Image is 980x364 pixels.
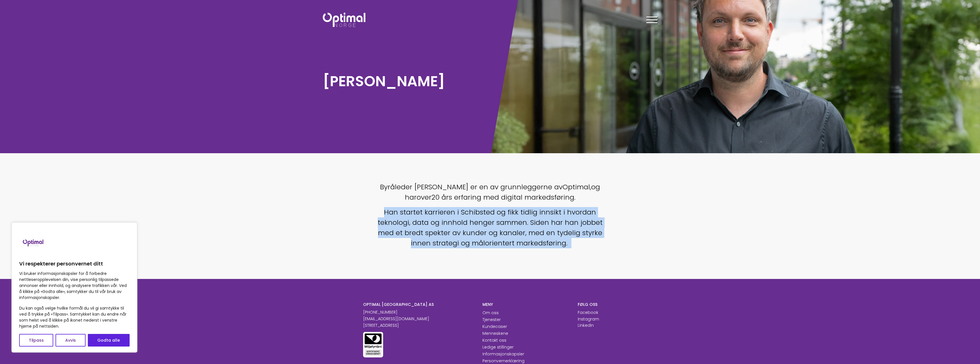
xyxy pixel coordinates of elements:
[11,222,137,353] div: Vi respekterer personvernet ditt
[578,310,598,316] p: Facebook
[482,351,524,357] a: Informasjonskapsler
[482,330,508,336] a: Menneskene
[482,344,514,350] a: Ledige stillinger
[363,332,383,357] img: Miljøfyrtårn sertifisert virksomhet
[578,316,599,322] p: Instagram
[88,334,130,347] button: Godta alle
[482,324,507,329] a: Kundecaser
[363,302,474,307] h6: OPTIMAL [GEOGRAPHIC_DATA] AS
[482,337,506,343] a: Kontakt oss
[378,207,603,248] span: Han startet karrieren i Schibsted og fikk tidlig innsikt i hvordan teknologi, data og innhold hen...
[578,302,617,307] h6: FØLG OSS
[590,182,591,192] span: ,
[363,316,429,322] a: [EMAIL_ADDRESS][DOMAIN_NAME]
[323,13,365,27] img: Optimal Norge
[578,316,599,322] a: Instagram
[19,271,130,301] p: Vi bruker informasjonskapsler for å forbedre nettleseropplevelsen din, vise personlig tilpassede ...
[563,182,590,192] span: Optimal
[578,310,598,315] a: Facebook
[19,305,130,329] p: Du kan også velge hvilke formål du vil gi samtykke til ved å trykke på «Tilpass». Samtykket kan d...
[431,192,575,202] span: 20 års erfaring med digital markedsføring.
[363,322,474,328] p: [STREET_ADDRESS]
[19,334,53,347] button: Tilpass
[323,72,487,90] h1: [PERSON_NAME]
[482,302,569,307] h6: MENY
[482,310,499,316] a: Om oss
[578,322,594,328] a: LinkedIn
[380,182,563,192] span: Byråleder [PERSON_NAME] er en av grunnleggerne av
[19,228,48,257] img: Brand logo
[19,260,130,267] p: Vi respekterer personvernet ditt
[482,358,524,364] a: Personvernerklæring
[417,192,431,202] span: over
[56,334,85,347] button: Avvis
[482,317,501,322] a: Tjenester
